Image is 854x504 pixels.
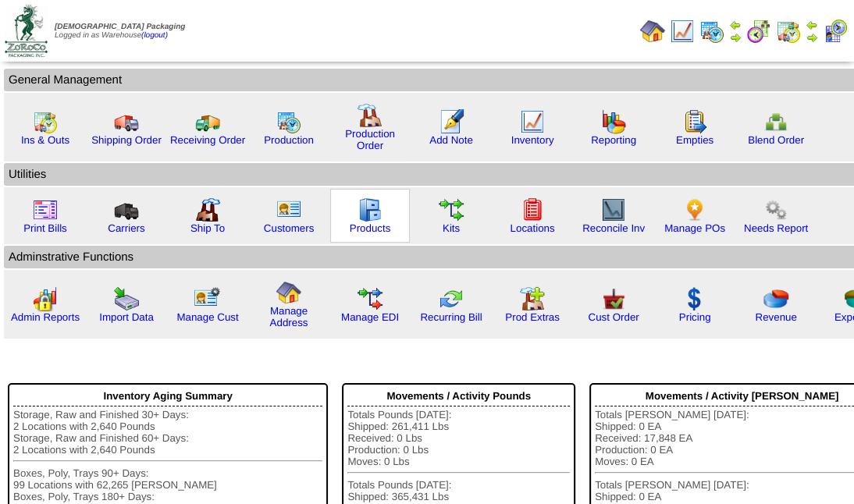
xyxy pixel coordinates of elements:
a: Ship To [190,222,225,234]
img: arrowleft.gif [806,19,818,31]
a: Empties [676,134,713,146]
a: Recurring Bill [420,311,482,323]
img: import.gif [114,286,139,311]
a: Manage Address [270,305,308,328]
a: Customers [264,222,314,234]
img: line_graph2.gif [601,197,626,222]
img: home.gif [640,19,665,44]
img: zoroco-logo-small.webp [5,5,48,57]
img: calendarprod.gif [276,109,301,134]
a: Blend Order [748,134,804,146]
img: arrowleft.gif [729,19,742,31]
img: truck.gif [114,109,139,134]
img: cabinet.gif [358,197,383,222]
a: Prod Extras [505,311,560,323]
img: network.png [763,109,788,134]
img: arrowright.gif [729,31,742,44]
a: Shipping Order [91,134,162,146]
img: calendarprod.gif [699,19,724,44]
a: Manage EDI [341,311,399,323]
img: graph.gif [601,109,626,134]
img: managecust.png [194,286,222,311]
a: Products [350,222,391,234]
img: pie_chart.png [763,286,788,311]
a: Kits [443,222,460,234]
img: workflow.png [763,197,788,222]
img: cust_order.png [601,286,626,311]
a: Admin Reports [11,311,80,323]
img: truck3.gif [114,197,139,222]
div: Inventory Aging Summary [13,386,322,406]
a: Print Bills [23,222,67,234]
img: po.png [682,197,707,222]
a: Inventory [511,134,554,146]
a: Ins & Outs [21,134,69,146]
img: line_graph.gif [520,109,545,134]
a: Needs Report [744,222,808,234]
img: reconcile.gif [439,286,464,311]
img: line_graph.gif [670,19,695,44]
img: orders.gif [439,109,464,134]
img: calendarinout.gif [776,19,801,44]
img: graph2.png [33,286,58,311]
a: Receiving Order [170,134,245,146]
a: Production Order [345,128,395,151]
a: Manage POs [664,222,725,234]
span: Logged in as Warehouse [55,23,185,40]
a: Production [264,134,314,146]
a: Carriers [108,222,144,234]
img: locations.gif [520,197,545,222]
a: Pricing [679,311,711,323]
img: factory.gif [358,103,383,128]
img: calendarinout.gif [33,109,58,134]
a: Manage Cust [176,311,238,323]
img: factory2.gif [195,197,220,222]
img: edi.gif [358,286,383,311]
img: workorder.gif [682,109,707,134]
a: Import Data [99,311,154,323]
img: workflow.gif [439,197,464,222]
a: (logout) [141,31,168,40]
a: Reconcile Inv [582,222,645,234]
img: customers.gif [276,197,301,222]
img: prodextras.gif [520,286,545,311]
img: truck2.gif [195,109,220,134]
a: Reporting [591,134,636,146]
a: Revenue [755,311,796,323]
div: Movements / Activity Pounds [347,386,570,406]
img: calendarblend.gif [746,19,771,44]
img: calendarcustomer.gif [823,19,848,44]
a: Cust Order [588,311,639,323]
img: arrowright.gif [806,31,818,44]
a: Locations [510,222,554,234]
img: home.gif [276,280,301,305]
img: dollar.gif [682,286,707,311]
span: [DEMOGRAPHIC_DATA] Packaging [55,23,185,31]
img: invoice2.gif [33,197,58,222]
a: Add Note [429,134,473,146]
